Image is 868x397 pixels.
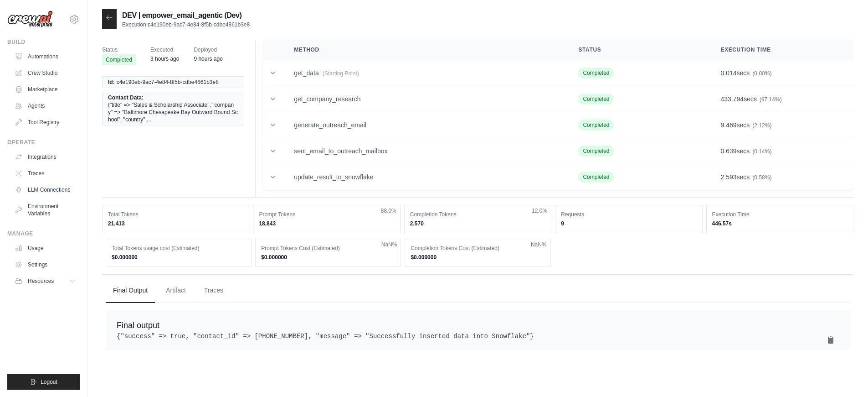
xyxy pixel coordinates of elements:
dt: Total Tokens [108,211,243,218]
span: Completed [578,94,614,104]
time: August 15, 2025 at 10:33 CDT [194,56,222,62]
td: get_company_research [283,86,567,112]
td: secs [710,60,853,86]
td: secs [710,164,853,190]
td: generate_outreach_email [283,112,567,138]
dd: $0.000000 [261,254,395,261]
dt: Prompt Tokens Cost (Estimated) [261,245,395,252]
a: Integrations [11,150,80,164]
span: (0.00%) [752,70,771,77]
span: (0.58%) [752,174,771,181]
span: {"title" => "Sales & Scholarship Associate", "company" => "Baltimore Chesapeake Bay Outward Bound... [108,101,238,123]
a: Traces [11,166,80,181]
time: August 15, 2025 at 16:27 CDT [150,56,179,62]
dt: Total Tokens usage cost (Estimated) [112,245,246,252]
dt: Prompt Tokens [259,211,394,218]
span: 9.469 [721,121,737,129]
span: 2.593 [721,173,737,181]
dt: Execution Time [712,211,847,218]
span: (2.12%) [752,122,771,129]
span: 433.794 [721,95,744,103]
td: get_data [283,60,567,86]
div: Manage [7,230,80,237]
p: Execution c4e190eb-9ac7-4e84-8f5b-cdbe4861b3e8 [122,21,250,28]
button: Resources [11,274,80,288]
dd: $0.000000 [411,254,544,261]
a: Marketplace [11,82,80,97]
span: (97.14%) [760,96,782,103]
span: 0.639 [721,147,737,155]
th: Execution Time [710,40,853,60]
a: LLM Connections [11,183,80,197]
button: Logout [7,374,80,390]
span: 12.0% [532,207,547,214]
span: Resources [28,277,54,285]
td: sent_email_to_outreach_mailbox [283,138,567,164]
td: secs [710,86,853,112]
div: Operate [7,139,80,146]
a: Agents [11,99,80,113]
span: (Starting Point) [323,70,359,77]
a: Settings [11,257,80,272]
button: Traces [197,278,231,303]
span: Final output [117,321,159,330]
span: Status [102,45,136,54]
a: Usage [11,241,80,256]
span: NaN% [381,241,397,248]
span: Completed [578,146,614,157]
span: Id: [108,78,115,86]
th: Method [283,40,567,60]
a: Environment Variables [11,199,80,221]
dt: Completion Tokens [410,211,545,218]
span: Executed [150,45,179,54]
button: Final Output [106,278,155,303]
td: secs [710,138,853,164]
img: Logo [7,10,53,28]
dt: Requests [561,211,696,218]
dd: 21,413 [108,220,243,227]
span: Completed [578,68,614,78]
dt: Completion Tokens Cost (Estimated) [411,245,544,252]
dd: 2,570 [410,220,545,227]
dd: $0.000000 [112,254,246,261]
a: Automations [11,49,80,64]
button: Artifact [159,278,193,303]
td: update_result_to_snowflake [283,164,567,190]
dd: 446.57s [712,220,847,227]
span: Deployed [194,45,222,54]
span: c4e190eb-9ac7-4e84-8f5b-cdbe4861b3e8 [117,78,219,86]
span: 88.0% [381,207,396,214]
dd: 18,843 [259,220,394,227]
span: Completed [102,54,136,65]
a: Tool Registry [11,115,80,130]
span: (0.14%) [752,148,771,155]
h2: DEV | empower_email_agentic (Dev) [122,10,250,21]
th: Status [567,40,709,60]
span: 0.014 [721,69,737,77]
span: NaN% [531,241,547,248]
span: Logout [41,378,57,386]
dd: 9 [561,220,696,227]
span: Completed [578,120,614,131]
span: Completed [578,172,614,183]
span: Contact Data: [108,94,144,101]
td: secs [710,112,853,138]
div: Build [7,38,80,46]
a: Crew Studio [11,66,80,80]
pre: {"success" => true, "contact_id" => [PHONE_NUMBER], "message" => "Successfully inserted data into... [117,332,839,341]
